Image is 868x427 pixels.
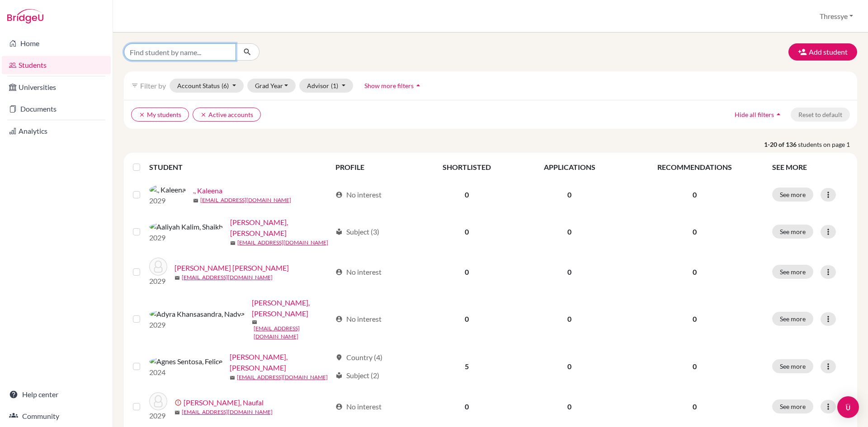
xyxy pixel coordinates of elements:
a: Community [2,407,111,425]
i: clear [200,112,207,118]
i: clear [139,112,145,118]
span: Filter by [140,81,166,90]
span: account_circle [335,315,343,323]
img: Aaliyah Kalim, Shaikh [149,221,223,232]
p: 0 [628,267,761,277]
span: mail [230,240,236,246]
a: [PERSON_NAME], Naufal [184,397,264,408]
button: clearMy students [131,108,189,122]
div: Subject (2) [335,370,379,381]
button: See more [772,188,813,202]
img: Agnes Sentosa, Felice [149,356,222,367]
p: 2029 [149,195,186,206]
th: SHORTLISTED [417,156,517,178]
span: error_outline [175,399,184,406]
span: account_circle [335,268,343,276]
button: See more [772,399,813,413]
button: Thressye [816,8,857,25]
button: See more [772,359,813,373]
button: See more [772,265,813,279]
img: Bridge-U [7,9,43,23]
td: 0 [417,252,517,292]
p: 2029 [149,232,223,243]
td: 0 [517,211,622,252]
button: Reset to default [791,108,850,122]
button: Show more filtersarrow_drop_up [357,79,430,93]
td: 0 [417,178,517,211]
p: 2029 [149,319,245,330]
td: 0 [517,387,622,427]
th: APPLICATIONS [517,156,622,178]
span: mail [175,275,180,281]
p: 0 [628,314,761,324]
span: (1) [331,82,338,89]
input: Find student by name... [124,43,236,61]
button: Hide all filtersarrow_drop_up [727,108,791,122]
button: Grad Year [247,79,296,93]
p: 0 [628,226,761,237]
a: Universities [2,78,111,96]
a: Help center [2,385,111,404]
td: 0 [517,292,622,346]
a: [PERSON_NAME], [PERSON_NAME] [230,217,331,239]
img: ., Kaleena [149,184,186,195]
a: [EMAIL_ADDRESS][DOMAIN_NAME] [200,196,291,204]
div: Open Intercom Messenger [837,396,859,418]
button: See more [772,225,813,239]
td: 0 [517,346,622,387]
p: 2029 [149,410,167,421]
button: Account Status(6) [170,79,244,93]
a: Home [2,34,111,52]
span: local_library [335,228,343,235]
a: [EMAIL_ADDRESS][DOMAIN_NAME] [182,273,273,282]
th: PROFILE [330,156,417,178]
a: [EMAIL_ADDRESS][DOMAIN_NAME] [237,239,328,247]
p: 0 [628,401,761,412]
th: SEE MORE [767,156,854,178]
td: 5 [417,346,517,387]
td: 0 [417,387,517,427]
a: [EMAIL_ADDRESS][DOMAIN_NAME] [237,373,328,381]
p: 0 [628,189,761,200]
td: 0 [517,178,622,211]
button: Add student [788,43,857,61]
button: See more [772,312,813,326]
p: 2029 [149,276,167,286]
td: 0 [517,252,622,292]
img: Adyra Khansasandra, Nadya [149,309,245,319]
span: account_circle [335,191,343,198]
button: Advisor(1) [299,79,353,93]
a: Documents [2,100,111,118]
div: No interest [335,267,382,277]
i: arrow_drop_up [774,110,783,119]
a: [PERSON_NAME] [PERSON_NAME] [175,263,289,273]
a: [EMAIL_ADDRESS][DOMAIN_NAME] [254,324,331,341]
th: STUDENT [149,156,330,178]
button: clearActive accounts [193,108,261,122]
span: mail [193,198,198,203]
p: 2024 [149,367,222,378]
span: local_library [335,372,343,379]
div: Country (4) [335,352,382,363]
img: Abraham Billy Gunawan, Marco [149,258,167,276]
img: Al Hakim Emhaq, Naufal [149,392,167,410]
a: Students [2,56,111,74]
div: No interest [335,314,382,324]
a: [PERSON_NAME], [PERSON_NAME] [230,352,331,373]
div: Subject (3) [335,226,379,237]
span: mail [175,410,180,415]
span: account_circle [335,403,343,410]
td: 0 [417,211,517,252]
span: mail [230,375,235,380]
a: ., Kaleena [193,185,222,196]
span: Show more filters [364,82,414,89]
div: No interest [335,401,382,412]
div: No interest [335,189,382,200]
a: [PERSON_NAME], [PERSON_NAME] [252,297,331,319]
span: students on page 1 [798,140,857,149]
i: filter_list [131,82,138,89]
p: 0 [628,361,761,372]
span: mail [252,319,257,325]
span: Hide all filters [735,111,774,118]
a: Analytics [2,122,111,140]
